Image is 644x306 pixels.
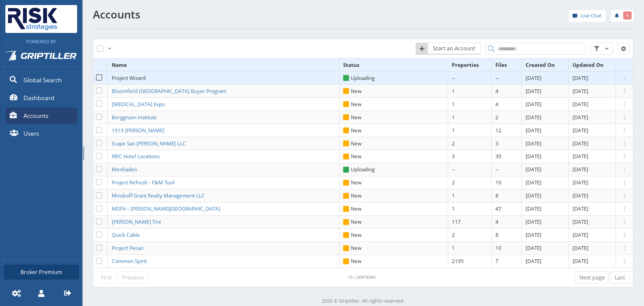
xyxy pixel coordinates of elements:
[495,127,501,134] span: 12
[118,271,149,283] a: Previous
[452,153,455,160] span: 3
[526,127,541,134] span: [DATE]
[495,245,501,251] span: 10
[23,93,54,102] span: Dashboard
[0,45,82,70] a: Griptiller
[573,218,588,225] span: [DATE]
[495,114,498,121] span: 2
[452,245,455,251] span: 1
[526,231,541,238] span: [DATE]
[23,38,59,45] span: Powered By
[569,58,616,72] th: Updated On
[522,58,569,72] th: Created On
[343,114,362,121] span: New
[526,101,541,107] span: [DATE]
[569,10,606,22] a: Live Chat
[343,218,362,225] span: New
[452,114,455,121] span: 1
[526,218,541,225] span: [DATE]
[573,166,588,173] span: [DATE]
[348,274,376,280] div: Click to refresh datatable
[112,114,159,121] a: Berggruen Institute
[452,140,455,147] span: 2
[452,205,455,212] span: 1
[495,153,501,160] span: 30
[343,205,362,212] span: New
[573,258,588,264] span: [DATE]
[112,258,149,264] a: Common Spirit
[112,140,188,147] a: Scape San [PERSON_NAME] LLC
[5,125,77,141] a: Users
[112,166,137,173] span: Menhaden
[112,192,207,199] a: Minskoff Grant Realty Management LLC
[112,179,176,186] a: Project Refresh - F&M Tool
[526,140,541,147] span: [DATE]
[495,166,499,173] span: --
[575,271,609,283] a: Next page
[93,297,633,305] p: 2025 © Griptiller. All rights reserved.
[573,114,588,121] span: [DATE]
[112,245,144,251] span: Project Pecan
[452,179,455,186] span: 2
[23,111,48,120] span: Accounts
[343,127,362,134] span: New
[343,75,375,81] span: Uploading
[112,166,139,173] a: Menhaden
[112,153,162,160] a: IREC Hotel Locations
[526,75,541,81] span: [DATE]
[452,166,455,173] span: --
[573,245,588,251] span: [DATE]
[112,127,166,134] a: 1919 [PERSON_NAME]
[526,153,541,160] span: [DATE]
[526,88,541,94] span: [DATE]
[495,140,498,147] span: 3
[343,192,362,199] span: New
[343,231,362,238] span: New
[526,245,541,251] span: [DATE]
[495,75,499,81] span: --
[495,101,498,107] span: 4
[573,101,588,107] span: [DATE]
[112,205,222,212] a: MDFA - [PERSON_NAME][GEOGRAPHIC_DATA]
[343,258,362,264] span: New
[112,114,157,121] span: Berggruen Institute
[343,140,362,147] span: New
[495,205,501,212] span: 47
[97,43,106,52] label: Select All
[495,179,501,186] span: 10
[343,153,362,160] span: New
[448,58,492,72] th: Properties
[343,166,375,173] span: Uploading
[573,88,588,94] span: [DATE]
[112,88,228,94] a: Bloomfield [GEOGRAPHIC_DATA] Buyer Program
[573,127,588,134] span: [DATE]
[93,8,359,20] h1: Accounts
[626,12,629,18] span: 4
[343,101,362,107] span: New
[429,44,480,52] span: Start an Account
[112,231,142,238] a: Quick Cable
[112,101,165,107] span: [MEDICAL_DATA] Expo
[526,114,541,121] span: [DATE]
[112,218,161,225] span: [PERSON_NAME] Tire
[343,245,362,251] span: New
[573,179,588,186] span: [DATE]
[112,75,148,81] a: Project Wizard
[573,75,588,81] span: [DATE]
[5,72,77,88] a: Global Search
[112,101,167,107] a: [MEDICAL_DATA] Expo
[610,271,630,283] a: Last
[23,76,62,84] span: Global Search
[452,127,455,134] span: 1
[112,192,205,199] span: Minskoff Grant Realty Management LLC
[363,274,376,280] span: items
[573,140,588,147] span: [DATE]
[573,192,588,199] span: [DATE]
[452,75,455,81] span: --
[611,10,633,21] a: 4
[112,258,147,264] span: Common Spirit
[526,205,541,212] span: [DATE]
[108,58,339,72] th: Name
[452,258,464,264] span: 2195
[452,88,455,94] span: 1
